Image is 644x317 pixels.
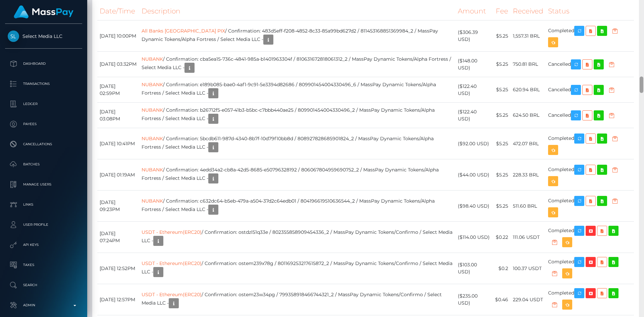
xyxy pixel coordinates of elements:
a: USDT - Ethereum(ERC20) [142,292,202,298]
a: Transactions [5,75,82,92]
td: 229.04 USDT [511,284,546,315]
td: Completed [546,20,634,52]
th: Date/Time [97,2,139,20]
td: 472.07 BRL [511,128,546,159]
td: 750.81 BRL [511,52,546,77]
td: [DATE] 12:52PM [97,253,139,284]
td: [DATE] 01:19AM [97,159,139,191]
td: Completed [546,222,634,253]
img: Select Media LLC [8,31,19,42]
p: Payees [8,119,79,129]
a: API Keys [5,236,82,253]
a: NUBANK [142,198,163,204]
p: Taxes [8,260,79,270]
p: User Profile [8,220,79,230]
p: Cancellations [8,139,79,149]
td: Completed [546,128,634,159]
td: $5.25 [493,52,511,77]
a: Ledger [5,96,82,112]
p: API Keys [8,240,79,250]
td: 511.60 BRL [511,191,546,222]
td: / Confirmation: cba5ea15-736c-4841-985a-b1401963304f / 810631672818061312_2 / MassPay Dynamic Tok... [139,52,456,77]
td: Completed [546,159,634,191]
td: 228.33 BRL [511,159,546,191]
a: NUBANK [142,56,163,62]
td: [DATE] 10:00PM [97,20,139,52]
td: ($92.00 USD) [455,128,492,159]
td: [DATE] 03:32PM [97,52,139,77]
td: ($114.00 USD) [455,222,492,253]
td: [DATE] 07:24PM [97,222,139,253]
td: ($122.40 USD) [455,77,492,103]
td: [DATE] 02:59PM [97,77,139,103]
th: Received [511,2,546,20]
td: $0.22 [493,222,511,253]
a: All Banks [GEOGRAPHIC_DATA] PIX [142,28,225,34]
td: / Confirmation: ostem239x78g / 801169253217615872_2 / MassPay Dynamic Tokens/Confirmo / Select Me... [139,253,456,284]
th: Status [546,2,634,20]
td: ($103.00 USD) [455,253,492,284]
a: Admin [5,297,82,314]
td: [DATE] 10:41PM [97,128,139,159]
th: Fee [493,2,511,20]
td: [DATE] 12:57PM [97,284,139,315]
td: $5.25 [493,128,511,159]
td: / Confirmation: 5bcdb611-987d-4340-8b7f-10d79f10bb8d / 808927828685901824_2 / MassPay Dynamic Tok... [139,128,456,159]
th: Amount [455,2,492,20]
a: Search [5,277,82,294]
td: / Confirmation: 4edd34a2-cb8a-42d5-8685-e50796328192 / 806067804959690752_2 / MassPay Dynamic Tok... [139,159,456,191]
a: Batches [5,156,82,173]
a: Links [5,196,82,213]
td: ($122.40 USD) [455,103,492,128]
td: ($148.00 USD) [455,52,492,77]
td: 100.37 USDT [511,253,546,284]
td: $5.25 [493,20,511,52]
td: Cancelled [546,103,634,128]
td: / Confirmation: ostem23w34pg / 799358918466744321_2 / MassPay Dynamic Tokens/Confirmo / Select Me... [139,284,456,315]
p: Dashboard [8,59,79,69]
td: 111.06 USDT [511,222,546,253]
p: Search [8,280,79,290]
td: $5.25 [493,77,511,103]
img: MassPay Logo [14,5,73,18]
a: Manage Users [5,176,82,193]
td: $0.2 [493,253,511,284]
td: ($98.40 USD) [455,191,492,222]
td: Completed [546,284,634,315]
td: Cancelled [546,52,634,77]
p: Links [8,200,79,210]
td: ($306.39 USD) [455,20,492,52]
p: Ledger [8,99,79,109]
td: / Confirmation: b26712f5-e057-41b3-b5bc-c7bbb440ae25 / 809901454004330496_2 / MassPay Dynamic Tok... [139,103,456,128]
td: $5.25 [493,191,511,222]
a: User Profile [5,216,82,233]
a: NUBANK [142,107,163,113]
a: Payees [5,116,82,133]
p: Admin [8,300,79,310]
td: 624.50 BRL [511,103,546,128]
td: Cancelled [546,77,634,103]
td: $5.25 [493,159,511,191]
td: / Confirmation: c632dc64-b5eb-479a-a504-37d2c64edb01 / 804196619510636544_2 / MassPay Dynamic Tok... [139,191,456,222]
td: [DATE] 03:08PM [97,103,139,128]
td: $5.25 [493,103,511,128]
td: ($235.00 USD) [455,284,492,315]
a: Cancellations [5,136,82,153]
a: NUBANK [142,167,163,173]
td: 1,557.31 BRL [511,20,546,52]
td: [DATE] 09:23PM [97,191,139,222]
td: / Confirmation: 483d5eff-f208-4852-8c33-85a99bd627d2 / 811453168851369984_2 / MassPay Dynamic Tok... [139,20,456,52]
p: Transactions [8,79,79,89]
a: NUBANK [142,82,163,88]
a: USDT - Ethereum(ERC20) [142,229,202,235]
td: Completed [546,191,634,222]
td: $0.46 [493,284,511,315]
th: Description [139,2,456,20]
a: Dashboard [5,55,82,72]
p: Manage Users [8,179,79,190]
td: / Confirmation: e189b085-bae0-4af1-9c91-5e3394d82686 / 809901454004330496_6 / MassPay Dynamic Tok... [139,77,456,103]
a: USDT - Ethereum(ERC20) [142,260,202,266]
a: Taxes [5,257,82,273]
p: Batches [8,159,79,169]
td: Completed [546,253,634,284]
